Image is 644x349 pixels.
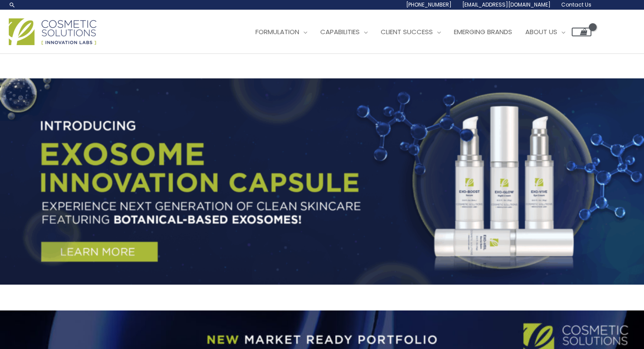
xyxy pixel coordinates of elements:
a: Formulation [249,19,314,45]
nav: Site Navigation [242,19,591,45]
a: View Shopping Cart, empty [572,28,591,36]
span: Emerging Brands [454,27,512,36]
a: About Us [519,19,572,45]
a: Emerging Brands [447,19,519,45]
a: Client Success [374,19,447,45]
span: Contact Us [561,1,591,8]
span: [PHONE_NUMBER] [406,1,452,8]
a: Capabilities [314,19,374,45]
span: [EMAIL_ADDRESS][DOMAIN_NAME] [462,1,551,8]
span: About Us [525,27,557,36]
span: Formulation [255,27,299,36]
span: Capabilities [320,27,360,36]
span: Client Success [381,27,433,36]
a: Search icon link [9,1,16,8]
img: Cosmetic Solutions Logo [9,18,96,45]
